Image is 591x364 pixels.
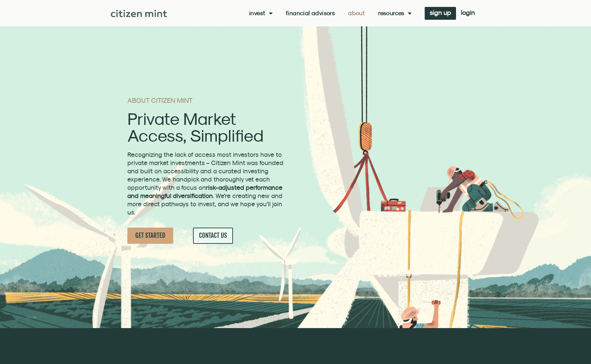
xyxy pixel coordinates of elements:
a: sign up [425,7,456,20]
h1: ABOUT CITIZEN MINT [127,97,285,104]
a: login [456,7,480,20]
a: CONTACT US [193,228,233,244]
a: GET STARTED [127,228,173,244]
a: About [348,10,365,16]
span: Recognizing the lack of access most investors have to private market investments – Citizen Mint w... [127,151,283,216]
span: sign up [430,10,451,15]
span: CONTACT US [199,232,227,240]
a: Financial Advisors [286,10,335,16]
span: GET STARTED [135,232,165,240]
h2: Private Market Access, Simplified [127,110,285,144]
img: Citizen Mint [111,10,167,17]
a: Resources [378,10,411,16]
nav: Menu [249,10,411,16]
a: Invest [249,10,273,16]
span: login [461,10,475,15]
